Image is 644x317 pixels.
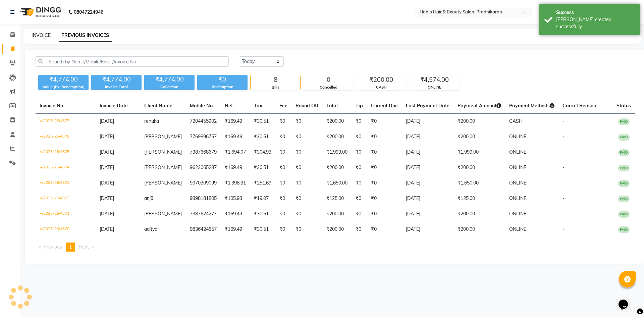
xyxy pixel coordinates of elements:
span: - [562,195,565,201]
span: anjū [144,195,153,201]
span: Status [616,103,631,109]
span: aditya [144,226,157,232]
span: Client Name [144,103,172,109]
span: Total [326,103,338,109]
td: [DATE] [402,191,453,206]
td: ₹0 [352,114,367,129]
span: - [562,180,565,186]
span: Previous [44,244,62,250]
td: ₹200.00 [453,160,505,175]
div: CASH [357,85,406,90]
div: Value (Ex. Redemption) [38,84,89,90]
td: V/2025-26/4373 [36,175,96,191]
span: [DATE] [100,211,114,217]
td: ₹0 [275,160,291,175]
td: [DATE] [402,129,453,145]
div: Success [556,9,635,16]
td: ₹200.00 [322,129,352,145]
td: ₹1,398.31 [221,175,250,191]
td: [DATE] [402,175,453,191]
td: ₹200.00 [322,160,352,175]
span: Invoice Date [100,103,128,109]
td: V/2025-26/4372 [36,191,96,206]
span: [PERSON_NAME] [144,149,182,155]
td: ₹0 [275,191,291,206]
td: V/2025-26/4370 [36,222,96,237]
span: Mobile No. [190,103,214,109]
td: ₹0 [352,145,367,160]
td: ₹200.00 [322,206,352,222]
td: ₹0 [291,206,322,222]
td: ₹0 [291,145,322,160]
span: PAID [618,165,630,171]
td: ₹200.00 [322,222,352,237]
td: ₹0 [275,129,291,145]
span: ONLINE [509,211,526,217]
nav: Pagination [36,243,635,252]
td: ₹0 [275,222,291,237]
span: [DATE] [100,134,114,140]
td: ₹125.00 [322,191,352,206]
td: ₹0 [291,160,322,175]
td: V/2025-26/4377 [36,114,96,129]
td: 9836424857 [186,222,221,237]
span: - [562,226,565,232]
td: ₹0 [367,145,402,160]
span: PAID [618,134,630,141]
span: [PERSON_NAME] [144,164,182,170]
span: Fee [279,103,287,109]
span: Net [225,103,233,109]
td: ₹200.00 [453,114,505,129]
td: ₹0 [367,129,402,145]
td: [DATE] [402,222,453,237]
td: ₹0 [367,114,402,129]
td: ₹0 [291,222,322,237]
span: 1 [69,244,72,250]
span: [DATE] [100,118,114,124]
span: ONLINE [509,149,526,155]
td: ₹200.00 [322,114,352,129]
span: - [562,118,565,124]
td: ₹30.51 [250,160,275,175]
span: renuka [144,118,159,124]
span: ONLINE [509,195,526,201]
span: PAID [618,211,630,218]
td: ₹200.00 [453,206,505,222]
div: 8 [251,75,300,85]
span: PAID [618,226,630,233]
td: 9623065287 [186,160,221,175]
td: ₹1,650.00 [322,175,352,191]
td: ₹105.93 [221,191,250,206]
span: CASH [509,118,523,124]
td: 7204455902 [186,114,221,129]
div: ₹4,774.00 [144,75,195,84]
span: Invoice No. [40,103,64,109]
td: ₹0 [352,222,367,237]
div: Cancelled [304,85,353,90]
span: Payment Amount [458,103,501,109]
span: Current Due [371,103,398,109]
span: PAID [618,149,630,156]
span: [DATE] [100,164,114,170]
td: ₹1,650.00 [453,175,505,191]
td: ₹0 [291,191,322,206]
td: ₹169.49 [221,222,250,237]
a: INVOICE [32,32,51,38]
td: ₹200.00 [453,129,505,145]
span: Cancel Reason [562,103,596,109]
div: ₹4,774.00 [38,75,89,84]
td: ₹0 [367,222,402,237]
span: [DATE] [100,180,114,186]
td: ₹0 [352,191,367,206]
div: 0 [304,75,353,85]
td: ₹0 [275,145,291,160]
img: logo [17,3,63,21]
span: [PERSON_NAME] [144,211,182,217]
td: ₹169.49 [221,206,250,222]
td: 9970309099 [186,175,221,191]
span: - [562,211,565,217]
span: ONLINE [509,164,526,170]
span: [PERSON_NAME] [144,134,182,140]
td: ₹0 [291,175,322,191]
span: ONLINE [509,180,526,186]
